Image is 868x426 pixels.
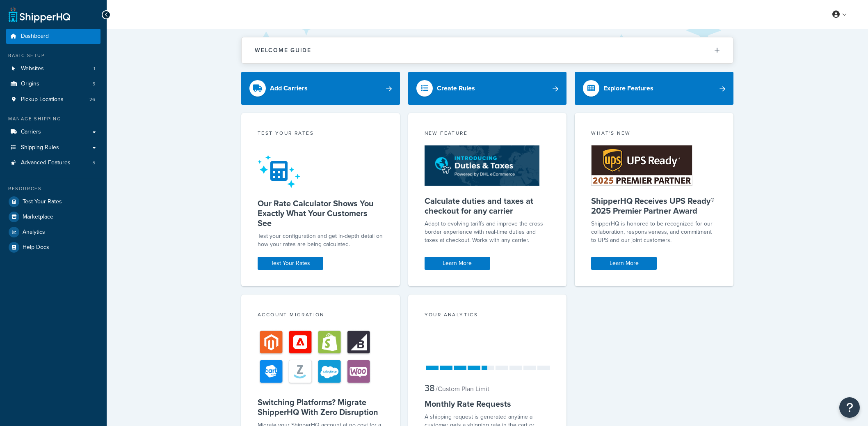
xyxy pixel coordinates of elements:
a: Marketplace [6,210,101,224]
a: Test Your Rates [6,194,101,209]
span: 5 [92,81,95,88]
button: Open Resource Center [839,397,860,418]
span: Carriers [21,129,41,136]
span: Websites [21,65,44,72]
a: Test Your Rates [258,257,323,270]
h5: Monthly Rate Requests [425,399,550,409]
span: Pickup Locations [21,96,64,103]
span: Help Docs [23,244,49,251]
div: Manage Shipping [6,115,101,122]
a: Advanced Features5 [6,155,101,170]
span: 38 [425,381,435,395]
div: Test your rates [258,129,384,139]
a: Add Carriers [241,72,400,105]
button: Welcome Guide [242,37,733,63]
div: Your Analytics [425,311,550,320]
span: Test Your Rates [23,198,62,205]
h2: Welcome Guide [255,47,311,53]
li: Websites [6,61,101,76]
div: What's New [591,129,717,139]
li: Advanced Features [6,155,101,170]
a: Shipping Rules [6,140,101,155]
a: Learn More [425,257,490,270]
p: Adapt to evolving tariffs and improve the cross-border experience with real-time duties and taxes... [425,220,550,244]
li: Pickup Locations [6,92,101,107]
span: Marketplace [23,214,53,221]
span: Advanced Features [21,159,71,166]
span: Origins [21,81,39,88]
a: Pickup Locations26 [6,92,101,107]
span: Shipping Rules [21,144,59,151]
a: Origins5 [6,76,101,92]
p: ShipperHQ is honored to be recognized for our collaboration, responsiveness, and commitment to UP... [591,220,717,244]
span: Analytics [23,229,45,236]
span: 26 [89,96,95,103]
div: Create Rules [437,83,475,94]
h5: Switching Platforms? Migrate ShipperHQ With Zero Disruption [258,397,384,417]
div: Basic Setup [6,52,101,59]
div: Account Migration [258,311,384,320]
span: 1 [94,65,95,72]
div: Test your configuration and get in-depth detail on how your rates are being calculated. [258,232,384,249]
a: Websites1 [6,61,101,76]
a: Explore Features [575,72,733,105]
span: Dashboard [21,33,49,40]
h5: Our Rate Calculator Shows You Exactly What Your Customers See [258,198,384,228]
a: Analytics [6,225,101,239]
a: Help Docs [6,240,101,255]
h5: ShipperHQ Receives UPS Ready® 2025 Premier Partner Award [591,196,717,216]
div: New Feature [425,129,550,139]
a: Learn More [591,257,657,270]
span: 5 [92,159,95,166]
div: Add Carriers [270,83,308,94]
div: Resources [6,185,101,192]
a: Dashboard [6,29,101,44]
div: Explore Features [603,83,653,94]
li: Origins [6,76,101,92]
a: Carriers [6,124,101,140]
a: Create Rules [408,72,567,105]
h5: Calculate duties and taxes at checkout for any carrier [425,196,550,216]
small: / Custom Plan Limit [436,384,489,394]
